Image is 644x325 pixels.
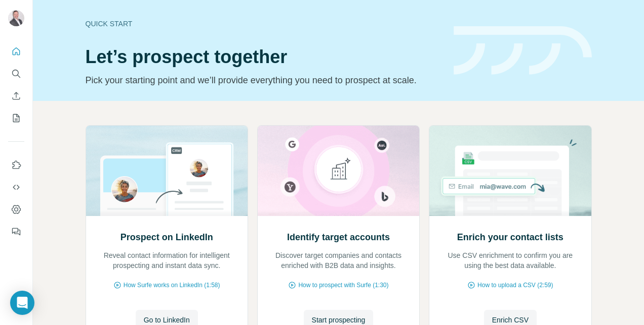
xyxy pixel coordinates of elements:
span: Go to LinkedIn [144,315,190,325]
span: Enrich CSV [492,315,529,325]
button: Quick start [8,42,24,61]
img: Enrich your contact lists [429,126,591,216]
p: Use CSV enrichment to confirm you are using the best data available. [439,250,581,270]
span: How Surfe works on LinkedIn (1:58) [124,281,220,290]
h2: Identify target accounts [287,230,390,244]
button: Use Surfe API [8,178,24,196]
button: Search [8,65,24,83]
h1: Let’s prospect together [86,47,441,67]
button: Dashboard [8,200,24,219]
img: banner [454,26,592,75]
img: Identify target accounts [257,126,420,216]
span: How to upload a CSV (2:59) [477,281,553,290]
div: Open Intercom Messenger [10,291,34,315]
span: How to prospect with Surfe (1:30) [298,281,388,290]
img: Avatar [8,10,24,26]
h2: Enrich your contact lists [457,230,563,244]
div: Quick start [86,19,441,29]
img: Prospect on LinkedIn [86,126,248,216]
button: Enrich CSV [8,87,24,105]
button: Use Surfe on LinkedIn [8,156,24,174]
span: Start prospecting [312,315,366,325]
p: Pick your starting point and we’ll provide everything you need to prospect at scale. [86,73,441,87]
h2: Prospect on LinkedIn [120,230,213,244]
p: Discover target companies and contacts enriched with B2B data and insights. [268,250,409,270]
button: Feedback [8,223,24,241]
button: My lists [8,109,24,127]
p: Reveal contact information for intelligent prospecting and instant data sync. [96,250,237,270]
